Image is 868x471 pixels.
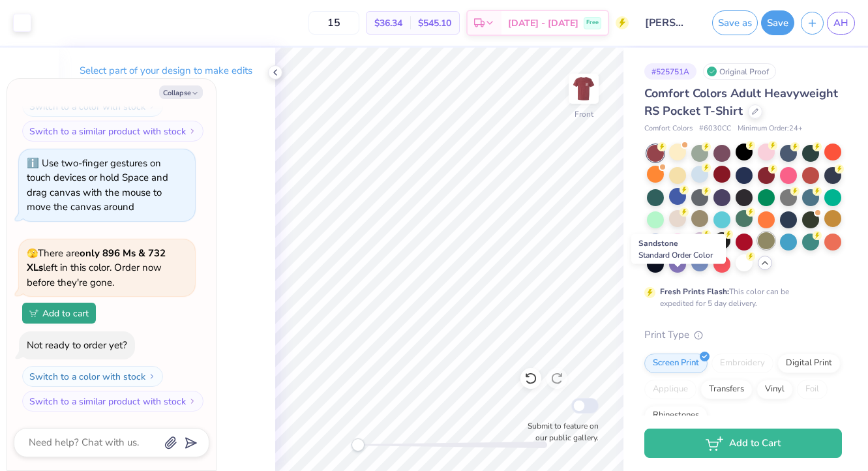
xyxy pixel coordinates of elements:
div: Use two-finger gestures on touch devices or hold Space and drag canvas with the mouse to move the... [27,157,168,214]
img: Switch to a similar product with stock [188,127,196,135]
input: Untitled Design [635,10,699,36]
div: Rhinestones [644,406,708,425]
div: Applique [644,380,696,399]
span: $545.10 [418,16,451,30]
div: This color can be expedited for 5 day delivery. [660,286,820,309]
span: There are left in this color. Order now before they're gone. [27,247,166,289]
img: Switch to a color with stock [148,372,156,380]
span: $36.34 [374,16,402,30]
button: Add to cart [22,303,96,324]
a: AH [827,12,855,35]
div: Accessibility label [352,438,365,451]
span: 🫣 [27,247,38,260]
button: Add to Cart [644,429,842,458]
span: Comfort Colors [644,123,693,134]
button: Collapse [159,85,203,99]
strong: only 896 Ms & 732 XLs [27,247,166,275]
div: Digital Print [777,354,841,373]
span: Comfort Colors Adult Heavyweight RS Pocket T-Shirt [644,85,838,119]
span: Free [586,18,599,27]
strong: Fresh Prints Flash: [660,286,729,297]
p: Select part of your design to make edits in this panel [80,63,254,93]
button: Switch to a similar product with stock [22,391,203,412]
div: Embroidery [711,354,773,373]
button: Save as [712,10,758,35]
div: Screen Print [644,354,708,373]
input: – – [308,11,359,35]
div: Transfers [700,380,753,399]
span: AH [833,16,848,31]
span: Standard Order Color [638,250,713,260]
button: Switch to a color with stock [22,96,163,117]
img: Add to cart [29,309,38,317]
span: Minimum Order: 24 + [738,123,803,134]
span: # 6030CC [699,123,731,134]
label: Submit to feature on our public gallery. [520,420,599,444]
div: # 525751A [644,63,696,80]
span: [DATE] - [DATE] [508,16,578,30]
div: Foil [797,380,828,399]
div: Front [575,108,593,120]
div: Print Type [644,327,842,342]
div: Sandstone [631,234,726,264]
img: Switch to a color with stock [148,102,156,110]
div: Not ready to order yet? [27,339,127,352]
div: Original Proof [703,63,776,80]
button: Switch to a similar product with stock [22,121,203,142]
button: Save [761,10,794,35]
div: Vinyl [756,380,793,399]
button: Switch to a color with stock [22,366,163,387]
img: Front [571,76,597,102]
img: Switch to a similar product with stock [188,397,196,405]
